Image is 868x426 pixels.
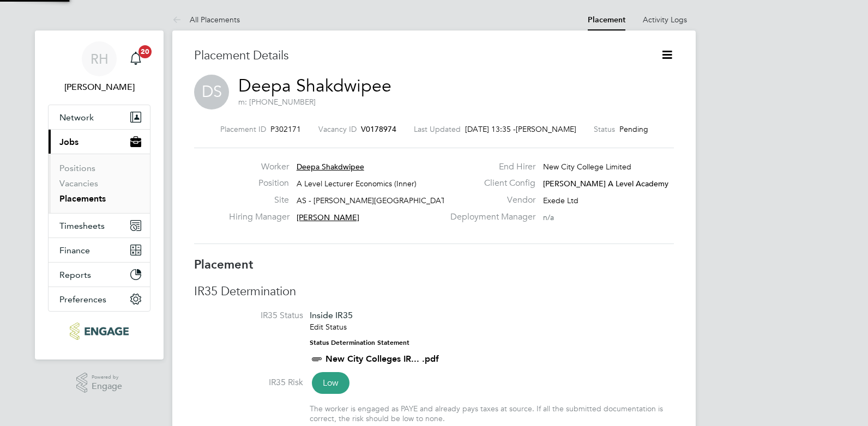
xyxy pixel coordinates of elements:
[59,137,79,147] span: Jobs
[138,45,152,58] span: 20
[229,211,289,223] label: Hiring Manager
[59,163,95,173] a: Positions
[297,212,359,222] span: [PERSON_NAME]
[76,373,123,393] a: Powered byEngage
[444,194,535,206] label: Vendor
[543,196,578,205] span: Exede Ltd
[49,154,150,213] div: Jobs
[325,354,439,364] a: New City Colleges IR... .pdf
[92,373,122,382] span: Powered by
[238,75,391,96] a: Deepa Shakdwipee
[91,52,108,66] span: RH
[125,41,147,76] a: 20
[70,322,128,340] img: ncclondon-logo-retina.png
[59,112,94,123] span: Network
[361,124,396,134] span: V0178974
[194,75,229,109] span: DS
[49,214,150,238] button: Timesheets
[194,48,644,64] h3: Placement Details
[59,294,106,305] span: Preferences
[48,41,150,94] a: RH[PERSON_NAME]
[229,161,289,173] label: Worker
[297,179,417,188] span: A Level Lecturer Economics (Inner)
[270,124,301,134] span: P302171
[49,130,150,154] button: Jobs
[312,372,349,394] span: Low
[543,179,668,188] span: [PERSON_NAME] A Level Academy
[444,211,535,223] label: Deployment Manager
[238,97,316,107] span: m: [PHONE_NUMBER]
[310,310,353,320] span: Inside IR35
[49,105,150,129] button: Network
[643,15,687,25] a: Activity Logs
[297,196,453,205] span: AS - [PERSON_NAME][GEOGRAPHIC_DATA]
[318,124,357,134] label: Vacancy ID
[194,257,254,272] b: Placement
[194,310,303,321] label: IR35 Status
[59,178,98,188] a: Vacancies
[310,339,409,346] strong: Status Determination Statement
[594,124,615,134] label: Status
[59,221,105,231] span: Timesheets
[465,124,516,134] span: [DATE] 13:35 -
[516,124,576,134] span: [PERSON_NAME]
[220,124,266,134] label: Placement ID
[310,404,674,423] div: The worker is engaged as PAYE and already pays taxes at source. If all the submitted documentatio...
[588,15,625,25] a: Placement
[229,194,289,206] label: Site
[59,270,91,280] span: Reports
[297,162,364,172] span: Deepa Shakdwipee
[619,124,648,134] span: Pending
[49,287,150,311] button: Preferences
[444,178,535,189] label: Client Config
[48,81,150,94] span: Rufena Haque
[49,263,150,287] button: Reports
[414,124,461,134] label: Last Updated
[48,322,150,340] a: Go to home page
[444,161,535,173] label: End Hirer
[194,284,674,300] h3: IR35 Determination
[59,245,90,255] span: Finance
[35,31,164,360] nav: Main navigation
[59,193,106,204] a: Placements
[194,377,303,388] label: IR35 Risk
[92,382,122,391] span: Engage
[229,178,289,189] label: Position
[49,238,150,262] button: Finance
[172,15,240,25] a: All Placements
[543,212,554,222] span: n/a
[543,162,631,172] span: New City College Limited
[310,322,347,332] a: Edit Status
